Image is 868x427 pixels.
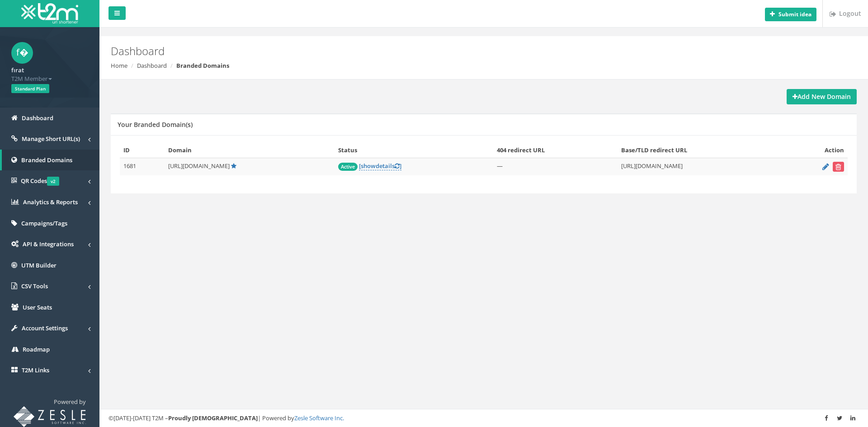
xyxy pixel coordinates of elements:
[294,414,344,422] a: Zesle Software Inc.
[22,324,68,332] span: Account Settings
[778,10,811,18] b: Submit idea
[21,282,48,290] span: CSV Tools
[165,142,335,158] th: Domain
[23,345,50,353] span: Roadmap
[120,142,165,158] th: ID
[618,142,783,158] th: Base/TLD redirect URL
[21,219,67,227] span: Campaigns/Tags
[21,156,72,164] span: Branded Domains
[765,8,816,21] button: Submit idea
[359,162,401,170] a: [showdetails]
[21,3,78,23] img: T2M
[793,92,851,101] strong: Add New Domain
[22,135,80,143] span: Manage Short URL(s)
[120,158,165,176] td: 1681
[783,142,848,158] th: Action
[23,198,78,206] span: Analytics & Reports
[338,163,358,171] span: Active
[361,162,376,170] span: show
[47,177,59,186] span: v2
[493,158,618,176] td: —
[168,162,230,170] span: [URL][DOMAIN_NAME]
[11,84,49,93] span: Standard Plan
[168,414,258,422] strong: Proudly [DEMOGRAPHIC_DATA]
[618,158,783,176] td: [URL][DOMAIN_NAME]
[54,398,86,406] span: Powered by
[14,406,86,427] img: T2M URL Shortener powered by Zesle Software Inc.
[137,61,167,70] a: Dashboard
[118,121,193,128] h5: Your Branded Domain(s)
[11,42,33,64] span: f�
[787,89,857,104] a: Add New Domain
[11,64,88,83] a: fırat T2M Member
[23,240,74,248] span: API & Integrations
[108,414,859,422] div: ©[DATE]-[DATE] T2M – | Powered by
[21,261,57,269] span: UTM Builder
[22,366,49,374] span: T2M Links
[21,177,59,185] span: QR Codes
[493,142,618,158] th: 404 redirect URL
[231,162,236,170] a: Default
[11,66,24,74] strong: fırat
[22,114,53,122] span: Dashboard
[335,142,493,158] th: Status
[111,61,127,70] a: Home
[111,45,730,57] h2: Dashboard
[23,303,52,311] span: User Seats
[11,75,88,83] span: T2M Member
[176,61,229,70] strong: Branded Domains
